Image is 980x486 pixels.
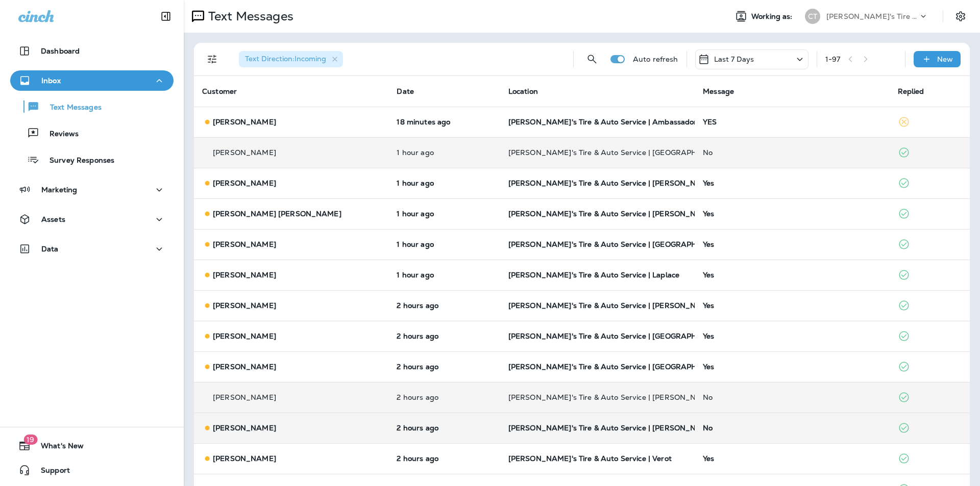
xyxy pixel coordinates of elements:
[397,87,414,96] span: Date
[508,87,538,96] span: Location
[213,363,276,371] p: [PERSON_NAME]
[397,148,492,157] p: Sep 2, 2025 08:20 AM
[213,179,276,187] p: [PERSON_NAME]
[23,434,37,445] span: 19
[31,442,84,454] span: What's New
[245,54,326,63] span: Text Direction : Incoming
[703,363,881,371] div: Yes
[31,466,70,478] span: Support
[703,210,881,218] div: Yes
[508,117,697,126] span: [PERSON_NAME]'s Tire & Auto Service | Ambassador
[41,215,65,223] p: Assets
[39,130,79,139] p: Reviews
[508,331,732,341] span: [PERSON_NAME]'s Tire & Auto Service | [GEOGRAPHIC_DATA]
[10,149,174,170] button: Survey Responses
[397,393,492,401] p: Sep 2, 2025 07:05 AM
[508,209,795,218] span: [PERSON_NAME]'s Tire & Auto Service | [PERSON_NAME][GEOGRAPHIC_DATA]
[714,55,754,63] p: Last 7 Days
[213,454,276,463] p: [PERSON_NAME]
[703,118,881,126] div: YES
[39,156,114,166] p: Survey Responses
[508,301,795,310] span: [PERSON_NAME]'s Tire & Auto Service | [PERSON_NAME][GEOGRAPHIC_DATA]
[397,240,492,248] p: Sep 2, 2025 07:48 AM
[397,454,492,463] p: Sep 2, 2025 07:02 AM
[703,301,881,310] div: Yes
[10,460,174,480] button: Support
[508,178,716,188] span: [PERSON_NAME]'s Tire & Auto Service | [PERSON_NAME]
[213,118,276,126] p: [PERSON_NAME]
[951,7,970,25] button: Settings
[703,240,881,248] div: Yes
[508,393,716,402] span: [PERSON_NAME]'s Tire & Auto Service | [PERSON_NAME]
[10,436,174,456] button: 19What's New
[213,271,276,279] p: [PERSON_NAME]
[703,87,734,96] span: Message
[10,96,174,117] button: Text Messages
[41,245,59,253] p: Data
[508,270,679,279] span: [PERSON_NAME]'s Tire & Auto Service | Laplace
[213,301,276,310] p: [PERSON_NAME]
[41,76,61,85] p: Inbox
[213,332,276,340] p: [PERSON_NAME]
[703,454,881,463] div: Yes
[703,424,881,432] div: No
[397,424,492,432] p: Sep 2, 2025 07:04 AM
[41,47,80,55] p: Dashboard
[582,49,602,69] button: Search Messages
[397,179,492,187] p: Sep 2, 2025 07:57 AM
[633,55,678,63] p: Auto refresh
[703,179,881,187] div: Yes
[751,12,795,21] span: Working as:
[41,186,77,194] p: Marketing
[397,363,492,371] p: Sep 2, 2025 07:15 AM
[508,423,716,432] span: [PERSON_NAME]'s Tire & Auto Service | [PERSON_NAME]
[152,6,180,27] button: Collapse Sidebar
[213,424,276,432] p: [PERSON_NAME]
[703,271,881,279] div: Yes
[508,148,732,157] span: [PERSON_NAME]'s Tire & Auto Service | [GEOGRAPHIC_DATA]
[10,180,174,200] button: Marketing
[937,55,953,63] p: New
[703,393,881,401] div: No
[397,332,492,340] p: Sep 2, 2025 07:16 AM
[202,49,223,69] button: Filters
[508,454,672,463] span: [PERSON_NAME]'s Tire & Auto Service | Verot
[202,87,237,96] span: Customer
[826,12,918,20] p: [PERSON_NAME]'s Tire & Auto
[10,41,174,61] button: Dashboard
[898,87,924,96] span: Replied
[213,393,276,401] p: [PERSON_NAME]
[703,332,881,340] div: Yes
[40,103,102,113] p: Text Messages
[213,210,341,218] p: [PERSON_NAME] [PERSON_NAME]
[213,240,276,248] p: [PERSON_NAME]
[10,209,174,229] button: Assets
[10,122,174,144] button: Reviews
[10,239,174,259] button: Data
[397,210,492,218] p: Sep 2, 2025 07:50 AM
[805,9,820,24] div: CT
[508,362,732,371] span: [PERSON_NAME]'s Tire & Auto Service | [GEOGRAPHIC_DATA]
[508,240,732,249] span: [PERSON_NAME]'s Tire & Auto Service | [GEOGRAPHIC_DATA]
[204,9,293,24] p: Text Messages
[239,51,343,67] div: Text Direction:Incoming
[703,148,881,157] div: No
[397,301,492,310] p: Sep 2, 2025 07:17 AM
[397,118,492,126] p: Sep 2, 2025 09:02 AM
[213,148,276,157] p: [PERSON_NAME]
[397,271,492,279] p: Sep 2, 2025 07:35 AM
[825,55,841,63] div: 1 - 97
[10,70,174,91] button: Inbox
